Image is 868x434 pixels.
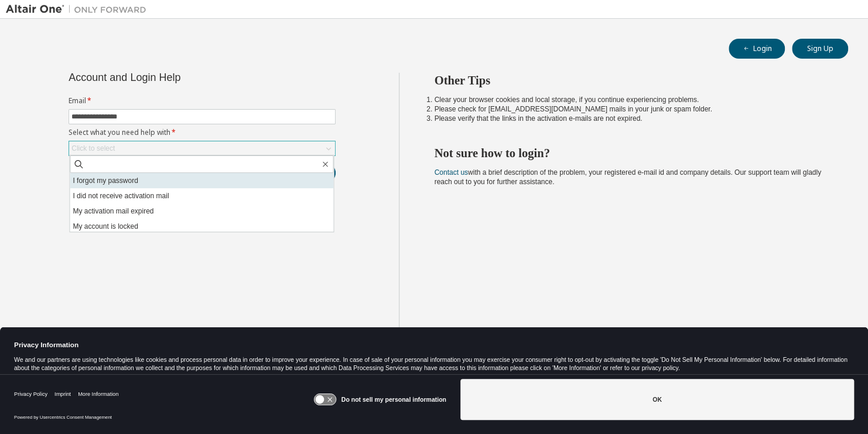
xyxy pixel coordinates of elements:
[435,104,828,114] li: Please check for [EMAIL_ADDRESS][DOMAIN_NAME] mails in your junk or spam folder.
[69,128,336,137] label: Select what you need help with
[71,144,115,153] div: Click to select
[435,145,828,161] h2: Not sure how to login?
[69,96,336,106] label: Email
[435,73,828,88] h2: Other Tips
[6,4,152,15] img: Altair One
[69,73,282,82] div: Account and Login Help
[792,39,848,59] button: Sign Up
[69,141,335,155] div: Click to select
[729,39,785,59] button: Login
[435,168,468,177] a: Contact us
[435,95,828,104] li: Clear your browser cookies and local storage, if you continue experiencing problems.
[70,173,333,188] li: I forgot my password
[435,114,828,123] li: Please verify that the links in the activation e-mails are not expired.
[435,168,821,186] span: with a brief description of the problem, your registered e-mail id and company details. Our suppo...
